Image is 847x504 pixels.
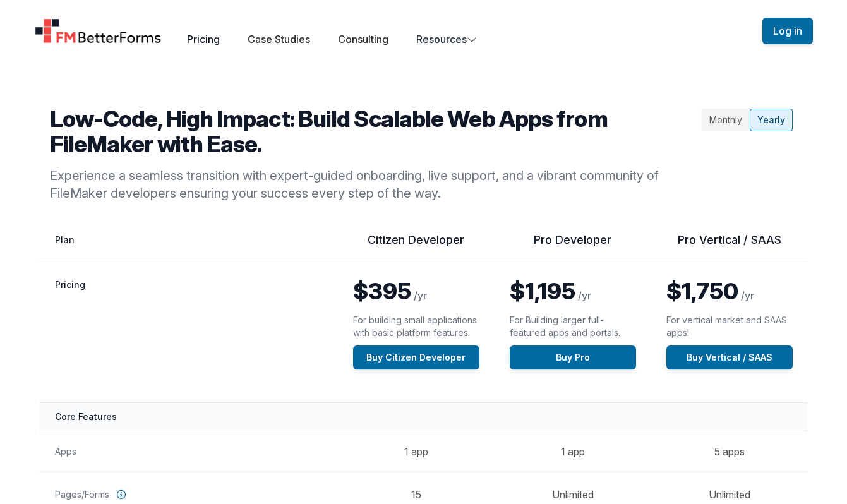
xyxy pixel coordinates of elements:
span: /yr [414,289,427,302]
th: Core Features [40,402,808,431]
a: Buy Pro [510,345,636,369]
th: Citizen Developer [338,232,495,258]
p: For Building larger full-featured apps and portals. [510,314,636,339]
a: Buy Vertical / SAAS [666,345,793,369]
th: Apps [40,431,338,472]
span: /yr [741,289,754,302]
span: /yr [578,289,591,302]
div: Monthly [702,109,750,131]
span: $395 [353,277,411,305]
p: Experience a seamless transition with expert-guided onboarding, live support, and a vibrant commu... [50,167,697,202]
p: For building small applications with basic platform features. [353,314,479,339]
div: Yearly [750,109,793,131]
th: Pro Developer [495,232,651,258]
h2: Low-Code, High Impact: Build Scalable Web Apps from FileMaker with Ease. [50,106,697,157]
th: Pro Vertical / SAAS [651,232,808,258]
th: Pricing [40,258,338,403]
button: Log in [762,18,813,44]
td: 5 apps [651,431,808,472]
a: Buy Citizen Developer [353,345,479,369]
span: Plan [55,234,75,245]
button: Resources [416,32,477,47]
a: Case Studies [248,33,310,45]
a: Home [35,18,162,44]
p: For vertical market and SAAS apps! [666,314,793,339]
nav: Global [20,15,828,47]
td: 1 app [495,431,651,472]
span: $1,750 [666,277,738,305]
a: Consulting [338,33,388,45]
td: 1 app [338,431,495,472]
a: Pricing [187,33,220,45]
span: $1,195 [510,277,575,305]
